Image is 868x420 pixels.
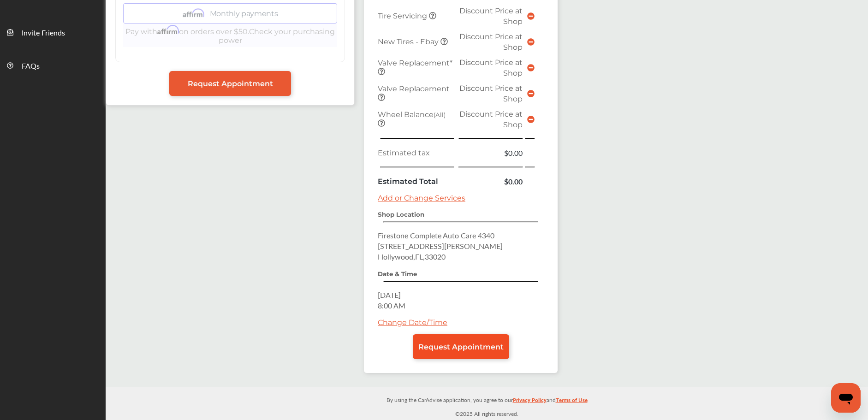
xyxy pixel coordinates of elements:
[434,111,446,118] small: (All)
[831,383,861,413] iframe: Button to launch messaging window
[457,145,525,160] td: $0.00
[106,395,868,404] p: By using the CarAdvise application, you agree to our and
[378,84,450,93] span: Valve Replacement
[378,251,446,262] span: Hollywood , FL , 33020
[378,37,440,46] span: New Tires - Ebay
[378,300,405,311] span: 8:00 AM
[378,318,447,327] a: Change Date/Time
[378,211,424,218] strong: Shop Location
[378,110,446,119] span: Wheel Balance
[457,174,525,189] td: $0.00
[459,58,523,77] span: Discount Price at Shop
[513,395,547,409] a: Privacy Policy
[378,241,503,251] span: [STREET_ADDRESS][PERSON_NAME]
[378,194,465,202] a: Add or Change Services
[375,174,457,189] td: Estimated Total
[459,6,523,26] span: Discount Price at Shop
[378,290,401,300] span: [DATE]
[413,334,509,359] a: Request Appointment
[188,79,273,88] span: Request Appointment
[418,343,504,351] span: Request Appointment
[106,387,868,420] div: © 2025 All rights reserved.
[375,145,457,160] td: Estimated tax
[378,59,452,67] span: Valve Replacement*
[459,84,523,103] span: Discount Price at Shop
[22,60,40,72] span: FAQs
[378,12,429,20] span: Tire Servicing
[22,27,65,39] span: Invite Friends
[169,71,291,96] a: Request Appointment
[378,270,417,278] strong: Date & Time
[459,32,523,52] span: Discount Price at Shop
[378,230,494,241] span: Firestone Complete Auto Care 4340
[459,110,523,129] span: Discount Price at Shop
[556,395,588,409] a: Terms of Use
